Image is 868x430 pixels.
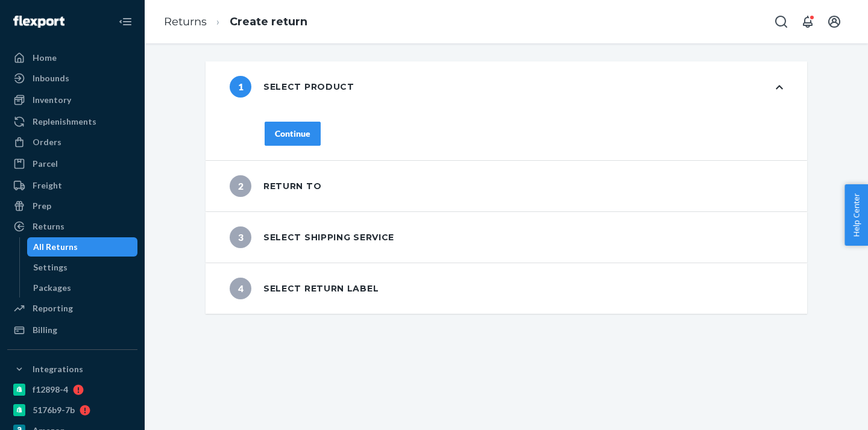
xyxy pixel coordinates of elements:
div: Select shipping service [230,226,394,248]
button: Open notifications [796,10,820,34]
a: Returns [7,217,137,236]
a: Replenishments [7,112,137,131]
div: Reporting [33,302,73,314]
a: Billing [7,320,137,340]
div: Home [33,52,57,64]
a: Home [7,48,137,67]
ol: breadcrumbs [154,4,317,40]
div: Returns [33,220,64,232]
div: Parcel [33,158,58,170]
img: Flexport logo [13,16,64,28]
div: 5176b9-7b [33,404,75,416]
div: Select return label [230,278,379,299]
a: Freight [7,176,137,195]
button: Close Navigation [113,10,137,34]
div: Inbounds [33,72,69,84]
div: Inventory [33,94,71,106]
button: Open Search Box [769,10,793,34]
span: 3 [230,226,251,248]
a: 5176b9-7b [7,400,137,420]
button: Continue [265,122,321,146]
div: Continue [275,128,310,140]
span: 2 [230,175,251,197]
a: All Returns [27,237,138,257]
div: Orders [33,136,61,148]
div: Integrations [33,363,83,375]
div: Prep [33,200,51,212]
div: Packages [33,282,71,294]
span: 4 [230,278,251,299]
div: Settings [33,261,68,273]
a: Packages [27,278,138,298]
span: 1 [230,76,251,98]
div: Replenishments [33,116,96,128]
div: Billing [33,324,57,336]
button: Open account menu [822,10,846,34]
div: f12898-4 [33,384,68,396]
a: Prep [7,196,137,216]
div: Return to [230,175,321,197]
button: Help Center [844,184,868,246]
a: f12898-4 [7,380,137,399]
a: Parcel [7,154,137,173]
div: Freight [33,179,62,192]
a: Reporting [7,299,137,318]
a: Returns [164,15,207,28]
div: All Returns [33,241,78,253]
a: Settings [27,258,138,277]
div: Select product [230,76,354,98]
button: Integrations [7,360,137,379]
a: Create return [230,15,307,28]
a: Inbounds [7,69,137,88]
a: Orders [7,132,137,152]
a: Inventory [7,90,137,110]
